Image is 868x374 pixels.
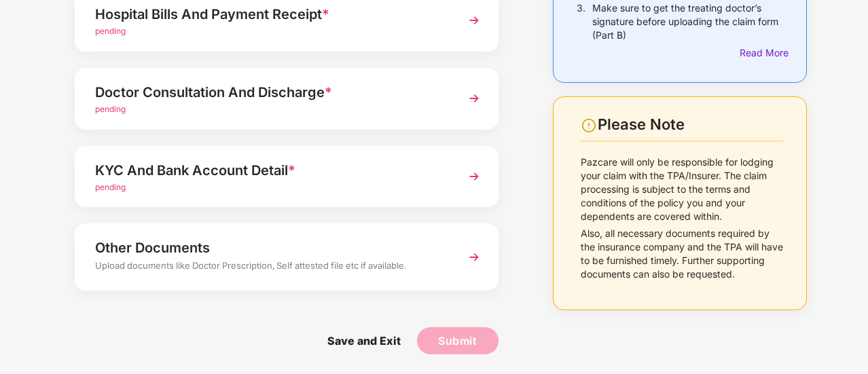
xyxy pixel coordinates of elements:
[462,245,486,269] img: svg+xml;base64,PHN2ZyBpZD0iTmV4dCIgeG1sbnM9Imh0dHA6Ly93d3cudzMub3JnLzIwMDAvc3ZnIiB3aWR0aD0iMzYiIG...
[462,164,486,189] img: svg+xml;base64,PHN2ZyBpZD0iTmV4dCIgeG1sbnM9Imh0dHA6Ly93d3cudzMub3JnLzIwMDAvc3ZnIiB3aWR0aD0iMzYiIG...
[95,259,446,276] div: Upload documents like Doctor Prescription, Self attested file etc if available.
[95,26,126,36] span: pending
[592,1,783,42] p: Make sure to get the treating doctor’s signature before uploading the claim form (Part B)
[417,327,499,354] button: Submit
[581,117,597,134] img: svg+xml;base64,PHN2ZyBpZD0iV2FybmluZ18tXzI0eDI0IiBkYXRhLW5hbWU9Ildhcm5pbmcgLSAyNHgyNCIgeG1sbnM9Im...
[462,8,486,33] img: svg+xml;base64,PHN2ZyBpZD0iTmV4dCIgeG1sbnM9Imh0dHA6Ly93d3cudzMub3JnLzIwMDAvc3ZnIiB3aWR0aD0iMzYiIG...
[577,1,585,42] p: 3.
[740,45,783,60] div: Read More
[95,182,126,192] span: pending
[581,155,783,223] p: Pazcare will only be responsible for lodging your claim with the TPA/Insurer. The claim processin...
[462,86,486,111] img: svg+xml;base64,PHN2ZyBpZD0iTmV4dCIgeG1sbnM9Imh0dHA6Ly93d3cudzMub3JnLzIwMDAvc3ZnIiB3aWR0aD0iMzYiIG...
[95,81,446,103] div: Doctor Consultation And Discharge
[581,227,783,281] p: Also, all necessary documents required by the insurance company and the TPA will have to be furni...
[95,3,446,25] div: Hospital Bills And Payment Receipt
[314,327,414,354] span: Save and Exit
[598,115,783,134] div: Please Note
[95,160,446,181] div: KYC And Bank Account Detail
[95,104,126,114] span: pending
[95,237,446,259] div: Other Documents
